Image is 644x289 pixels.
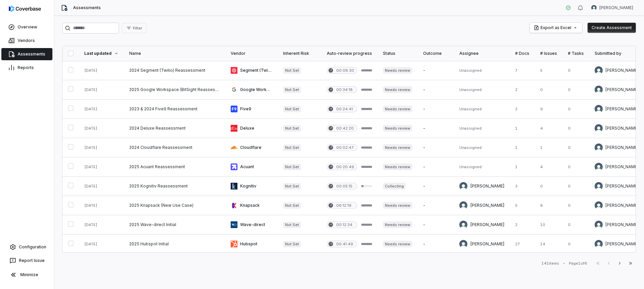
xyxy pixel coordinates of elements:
[540,51,557,56] div: # Issues
[418,196,454,215] td: -
[459,240,467,248] img: Hammed Bakare avatar
[1,35,52,47] a: Vendors
[530,23,582,33] button: Export as Excel
[418,99,454,119] td: -
[595,86,603,94] img: Hammed Bakare avatar
[587,3,637,13] button: Hammed Bakare avatar[PERSON_NAME]
[1,48,52,60] a: Assessments
[418,61,454,80] td: -
[1,21,52,33] a: Overview
[459,201,467,209] img: Hammed Bakare avatar
[568,51,584,56] div: # Tasks
[418,177,454,196] td: -
[73,5,101,10] span: Assessments
[122,23,146,33] button: Filter
[595,51,639,56] div: Submitted by
[418,235,454,254] td: -
[418,138,454,157] td: -
[588,23,636,33] button: Create Assessment
[459,51,504,56] div: Assignee
[3,241,51,253] a: Configuration
[595,143,603,152] img: Hammed Bakare avatar
[459,182,467,190] img: Hammed Bakare avatar
[327,51,372,56] div: Auto-review progress
[599,5,633,10] span: [PERSON_NAME]
[595,66,603,74] img: Hammed Bakare avatar
[129,51,220,56] div: Name
[84,51,118,56] div: Last updated
[563,261,565,266] div: •
[542,261,559,266] div: 141 items
[591,5,597,10] img: Hammed Bakare avatar
[595,240,603,248] img: Hammed Bakare avatar
[595,221,603,229] img: Hammed Bakare avatar
[595,182,603,190] img: Hammed Bakare avatar
[231,51,272,56] div: Vendor
[418,80,454,99] td: -
[423,51,448,56] div: Outcome
[418,157,454,177] td: -
[418,215,454,235] td: -
[133,26,142,31] span: Filter
[569,261,587,266] div: Page 1 of 6
[515,51,529,56] div: # Docs
[459,221,467,229] img: Hammed Bakare avatar
[595,124,603,132] img: Hammed Bakare avatar
[595,163,603,171] img: Hammed Bakare avatar
[595,105,603,113] img: Hammed Bakare avatar
[3,268,51,282] button: Minimize
[3,254,51,267] button: Report Issue
[9,5,41,12] img: logo-D7KZi-bG.svg
[595,201,603,209] img: Hammed Bakare avatar
[1,62,52,74] a: Reports
[418,119,454,138] td: -
[283,51,316,56] div: Inherent Risk
[383,51,412,56] div: Status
